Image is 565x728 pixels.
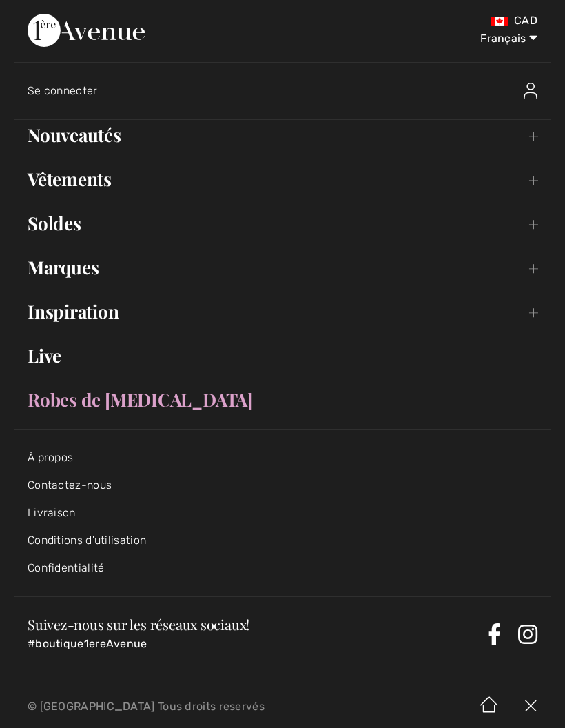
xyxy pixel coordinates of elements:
[14,296,551,327] a: Inspiration
[469,685,510,728] img: Accueil
[510,685,551,728] img: X
[28,506,76,519] a: Livraison
[28,478,112,492] a: Contactez-nous
[28,69,551,113] a: Se connecterSe connecter
[487,623,501,645] a: Facebook
[28,561,105,574] a: Confidentialité
[28,534,146,547] a: Conditions d'utilisation
[14,164,551,194] a: Vêtements
[28,84,98,97] span: Se connecter
[28,451,73,464] a: À propos
[14,341,551,371] a: Live
[333,14,537,28] div: CAD
[28,14,145,47] img: 1ère Avenue
[14,208,551,239] a: Soldes
[518,623,537,645] a: Instagram
[14,385,551,415] a: Robes de [MEDICAL_DATA]
[524,83,537,99] img: Se connecter
[14,252,551,283] a: Marques
[14,120,551,150] a: Nouveautés
[28,702,333,711] p: © [GEOGRAPHIC_DATA] Tous droits reservés
[28,637,482,651] p: #boutique1ereAvenue
[28,618,482,631] h3: Suivez-nous sur les réseaux sociaux!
